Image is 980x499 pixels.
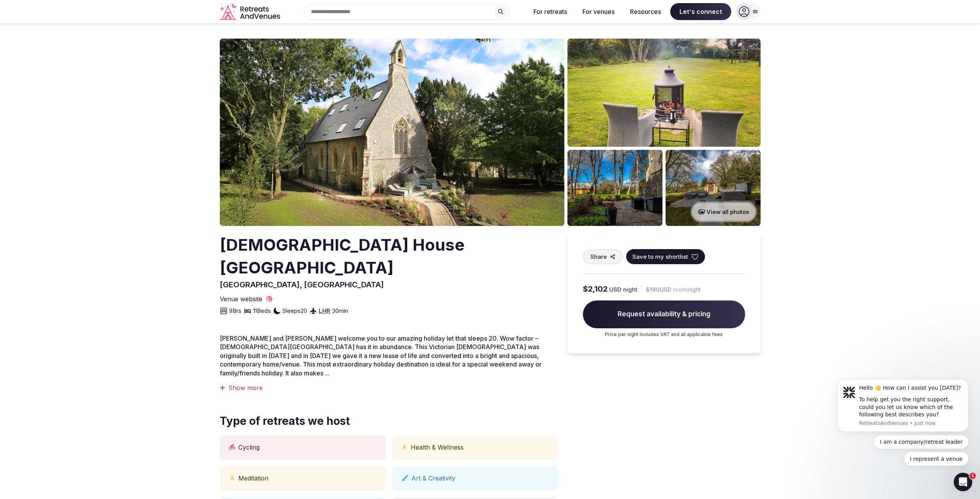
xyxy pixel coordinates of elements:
span: [PERSON_NAME] and [PERSON_NAME] welcome you to our amazing holiday let that sleeps 20. Wow factor... [220,334,542,377]
iframe: Intercom notifications message [825,375,980,470]
button: For venues [576,3,621,20]
a: Venue website [220,295,273,303]
p: Price per night includes VAT and all applicable fees [583,331,745,338]
span: $190 USD [646,286,671,294]
span: Type of retreats we host [220,414,350,429]
span: Save to my shortlist [632,253,688,261]
span: Request availability & pricing [583,300,745,328]
span: $2,102 [583,283,608,294]
img: Venue cover photo [220,39,564,226]
button: For retreats [527,3,573,20]
span: 1 [970,473,976,479]
a: Visit the homepage [220,3,282,20]
span: night [623,285,637,294]
button: Share [583,249,623,264]
button: View all photos [691,202,757,222]
span: [GEOGRAPHIC_DATA], [GEOGRAPHIC_DATA] [220,280,384,289]
h2: [DEMOGRAPHIC_DATA] House [GEOGRAPHIC_DATA] [220,234,555,279]
a: LHR [319,307,330,314]
img: Venue gallery photo [666,150,761,226]
div: Show more [220,384,558,392]
div: | [640,285,643,293]
span: Let's connect [670,3,731,20]
img: Venue gallery photo [567,150,662,226]
span: Sleeps 20 [282,307,307,315]
span: 30 min [332,307,348,315]
svg: Retreats and Venues company logo [220,3,282,20]
img: Venue gallery photo [567,39,761,147]
span: USD [609,285,622,294]
span: Venue website [220,295,262,303]
iframe: Intercom live chat [954,473,972,491]
span: Share [590,253,607,261]
button: Resources [624,3,667,20]
span: 9 Brs [229,307,241,315]
span: 11 Beds [253,307,271,315]
span: room/night [673,286,700,294]
button: Save to my shortlist [626,249,705,264]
